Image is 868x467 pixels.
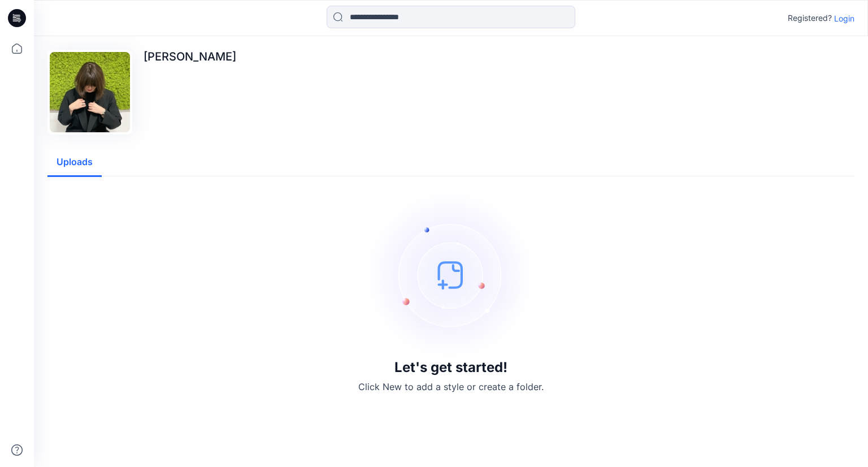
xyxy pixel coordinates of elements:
[50,52,130,132] img: Katharina Bobrowski
[47,148,102,177] button: Uploads
[144,50,236,63] p: [PERSON_NAME]
[788,11,832,25] p: Registered?
[834,12,854,24] p: Login
[358,380,544,394] p: Click New to add a style or create a folder.
[366,190,536,360] img: empty-state-image.svg
[394,360,507,375] h3: Let's get started!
